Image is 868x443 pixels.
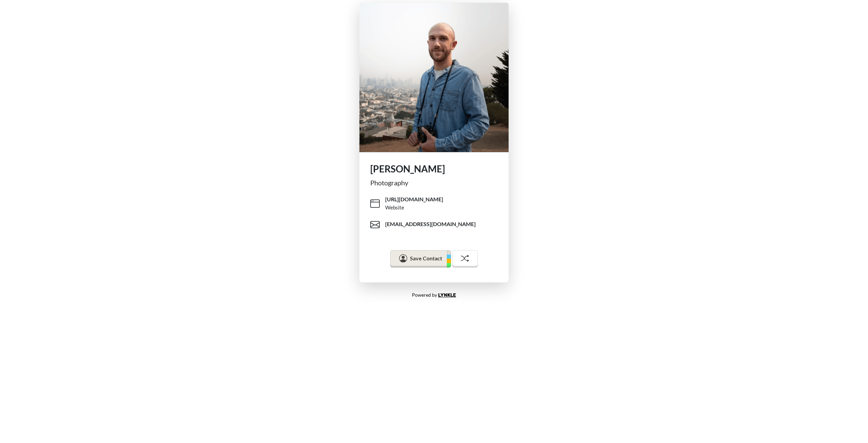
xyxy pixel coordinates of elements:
[390,250,451,268] button: Save Contact
[359,3,509,152] img: profile picture
[385,204,404,211] div: Website
[370,214,503,235] a: [EMAIL_ADDRESS][DOMAIN_NAME]
[385,196,443,203] span: [URL][DOMAIN_NAME]
[370,178,498,188] div: Photography
[410,255,442,261] span: Save Contact
[370,163,498,175] h1: [PERSON_NAME]
[412,292,456,298] small: Powered by
[438,292,456,298] a: Lynkle
[385,220,476,228] span: [EMAIL_ADDRESS][DOMAIN_NAME]
[370,193,503,214] a: [URL][DOMAIN_NAME]Website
